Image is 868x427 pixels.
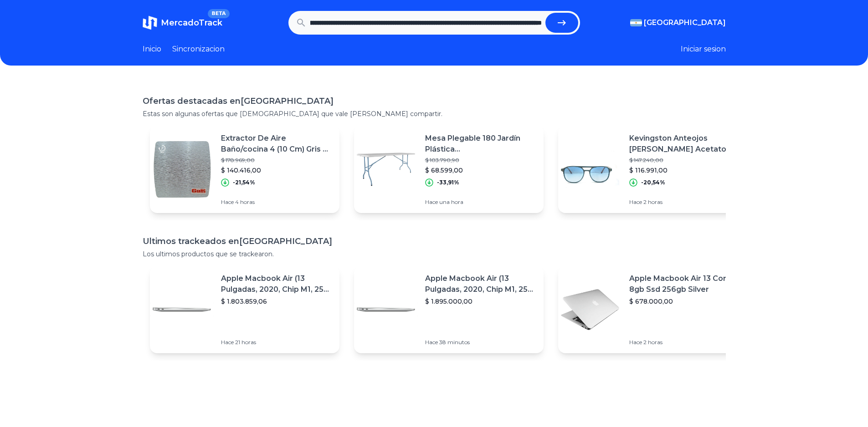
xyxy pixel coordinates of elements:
p: Hace una hora [425,198,536,206]
p: $ 1.803.859,06 [221,297,332,306]
img: Featured image [354,137,418,201]
a: Featured imageMesa Plegable 180 Jardín Plástica [GEOGRAPHIC_DATA] [GEOGRAPHIC_DATA]$ 103.790,90$ ... [354,126,544,213]
p: -33,91% [437,179,459,186]
a: Sincronizacion [172,44,225,55]
a: Inicio [143,44,161,55]
p: Los ultimos productos que se trackearon. [143,249,726,259]
p: $ 1.895.000,00 [425,297,536,306]
img: Featured image [354,278,418,341]
img: Featured image [558,278,622,341]
span: BETA [208,9,229,18]
button: Iniciar sesion [681,44,726,55]
p: -20,54% [641,179,665,186]
img: Featured image [150,278,214,341]
button: [GEOGRAPHIC_DATA] [630,17,726,28]
p: Hace 4 horas [221,198,332,206]
p: Mesa Plegable 180 Jardín Plástica [GEOGRAPHIC_DATA] [GEOGRAPHIC_DATA] [425,133,536,155]
a: MercadoTrackBETA [143,15,222,30]
p: $ 678.000,00 [629,297,740,306]
p: Kevingston Anteojos [PERSON_NAME] Acetato Modelo Tanger [629,133,740,155]
p: Hace 21 horas [221,339,332,346]
p: $ 103.790,90 [425,157,536,164]
p: $ 116.991,00 [629,166,740,175]
p: Hace 38 minutos [425,339,536,346]
p: $ 178.969,00 [221,157,332,164]
h1: Ofertas destacadas en [GEOGRAPHIC_DATA] [143,95,726,107]
img: Featured image [150,137,214,201]
p: Extractor De Aire Baño/cocina 4 (10 Cm) Gris C/ Timer [221,133,332,155]
img: MercadoTrack [143,15,157,30]
p: -21,54% [233,179,255,186]
a: Featured imageApple Macbook Air (13 Pulgadas, 2020, Chip M1, 256 Gb De Ssd, 8 Gb De Ram) - Plata$... [354,266,544,353]
a: Featured imageKevingston Anteojos [PERSON_NAME] Acetato Modelo Tanger$ 147.240,00$ 116.991,00-20,... [558,126,748,213]
span: MercadoTrack [161,18,222,28]
h1: Ultimos trackeados en [GEOGRAPHIC_DATA] [143,235,726,248]
p: Apple Macbook Air (13 Pulgadas, 2020, Chip M1, 256 Gb De Ssd, 8 Gb De Ram) - Plata [425,273,536,295]
p: $ 147.240,00 [629,157,740,164]
img: Argentina [630,19,642,26]
p: $ 140.416,00 [221,166,332,175]
p: Hace 2 horas [629,339,740,346]
a: Featured imageApple Macbook Air (13 Pulgadas, 2020, Chip M1, 256 Gb De Ssd, 8 Gb De Ram) - Plata$... [150,266,339,353]
a: Featured imageApple Macbook Air 13 Core I5 8gb Ssd 256gb Silver$ 678.000,00Hace 2 horas [558,266,748,353]
img: Featured image [558,137,622,201]
p: $ 68.599,00 [425,166,536,175]
p: Apple Macbook Air (13 Pulgadas, 2020, Chip M1, 256 Gb De Ssd, 8 Gb De Ram) - Plata [221,273,332,295]
p: Apple Macbook Air 13 Core I5 8gb Ssd 256gb Silver [629,273,740,295]
span: [GEOGRAPHIC_DATA] [644,17,726,28]
p: Hace 2 horas [629,198,740,206]
p: Estas son algunas ofertas que [DEMOGRAPHIC_DATA] que vale [PERSON_NAME] compartir. [143,109,726,118]
a: Featured imageExtractor De Aire Baño/cocina 4 (10 Cm) Gris C/ Timer$ 178.969,00$ 140.416,00-21,54... [150,126,339,213]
